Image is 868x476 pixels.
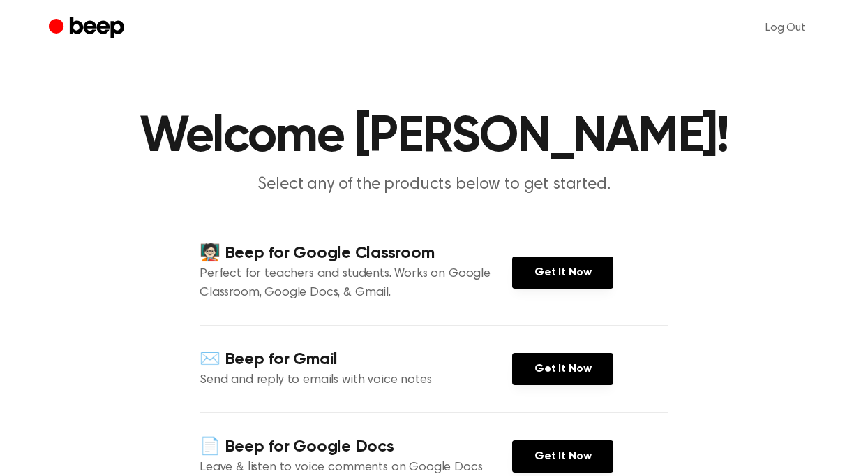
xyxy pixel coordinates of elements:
a: Get It Now [512,257,613,289]
h4: 📄 Beep for Google Docs [200,435,512,459]
a: Log Out [751,11,819,45]
p: Select any of the products below to get started. [166,173,702,196]
a: Get It Now [512,353,613,385]
p: Perfect for teachers and students. Works on Google Classroom, Google Docs, & Gmail. [200,265,512,303]
h4: 🧑🏻‍🏫 Beep for Google Classroom [200,242,512,265]
h4: ✉️ Beep for Gmail [200,348,512,371]
a: Get It Now [512,440,613,473]
h1: Welcome [PERSON_NAME]! [77,112,791,162]
a: Beep [49,15,128,42]
p: Send and reply to emails with voice notes [200,371,512,390]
